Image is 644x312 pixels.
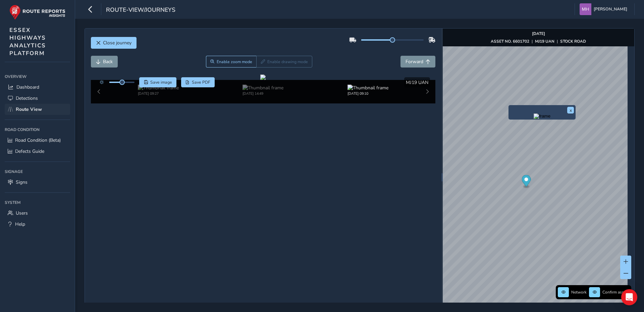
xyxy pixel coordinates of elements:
span: Users [16,210,28,216]
span: Close journey [103,40,131,46]
img: Thumbnail frame [347,85,388,91]
a: Dashboard [5,82,70,93]
span: route-view/journeys [106,6,175,15]
div: Signage [5,167,70,177]
button: Zoom [206,56,257,68]
div: [DATE] 14:49 [243,91,283,96]
span: [PERSON_NAME] [594,3,627,15]
a: Road Condition (Beta) [5,135,70,146]
span: Forward [406,58,423,65]
div: [DATE] 09:10 [347,91,388,96]
button: Back [91,56,118,68]
strong: ASSET NO. 6601702 [491,39,529,44]
a: Detections [5,93,70,104]
div: Road Condition [5,125,70,135]
a: Defects Guide [5,146,70,157]
div: | | [491,39,586,44]
div: Overview [5,72,70,82]
span: Network [571,289,587,295]
span: Save image [150,80,172,85]
div: System [5,197,70,208]
div: Open Intercom Messenger [621,289,637,305]
span: Save PDF [192,80,210,85]
span: Road Condition (Beta) [15,137,61,143]
button: Forward [400,56,435,68]
div: [DATE] 09:27 [138,91,179,96]
div: Map marker [522,175,531,189]
button: Close journey [91,37,137,49]
span: Confirm assets [602,289,629,295]
span: Dashboard [16,84,39,90]
button: Preview frame [510,114,574,118]
span: Defects Guide [15,148,44,154]
span: Route View [16,106,42,113]
a: Signs [5,177,70,188]
strong: MJ19 UAN [535,39,554,44]
a: Route View [5,104,70,115]
img: frame [534,114,550,119]
strong: STOCK ROAD [560,39,586,44]
span: MJ19 UAN [406,79,428,86]
span: Help [15,221,25,227]
img: rr logo [9,5,65,20]
button: [PERSON_NAME] [580,3,630,15]
button: Save [139,77,176,87]
img: Thumbnail frame [243,85,283,91]
span: Detections [16,95,38,101]
span: Back [103,58,113,65]
span: Enable zoom mode [217,59,252,64]
a: Help [5,219,70,230]
a: Users [5,208,70,219]
span: Signs [16,179,28,185]
button: x [567,107,574,114]
img: Thumbnail frame [138,85,179,91]
img: diamond-layout [580,3,591,15]
span: ESSEX HIGHWAYS ANALYTICS PLATFORM [9,26,46,57]
button: PDF [181,77,215,87]
strong: [DATE] [532,31,545,36]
